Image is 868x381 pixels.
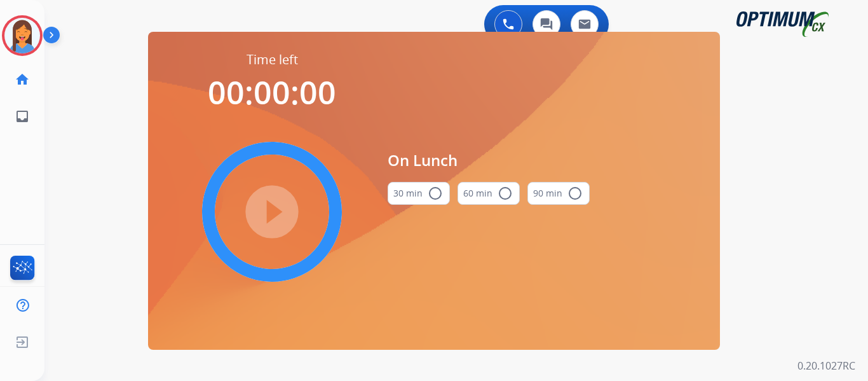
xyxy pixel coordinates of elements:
[15,72,30,87] mat-icon: home
[208,71,336,114] span: 00:00:00
[388,182,450,205] button: 30 min
[15,109,30,124] mat-icon: inbox
[4,18,40,53] img: avatar
[527,182,590,205] button: 90 min
[797,358,855,373] p: 0.20.1027RC
[458,182,520,205] button: 60 min
[428,186,443,201] mat-icon: radio_button_unchecked
[388,149,590,172] span: On Lunch
[567,186,583,201] mat-icon: radio_button_unchecked
[498,186,513,201] mat-icon: radio_button_unchecked
[247,51,298,69] span: Time left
